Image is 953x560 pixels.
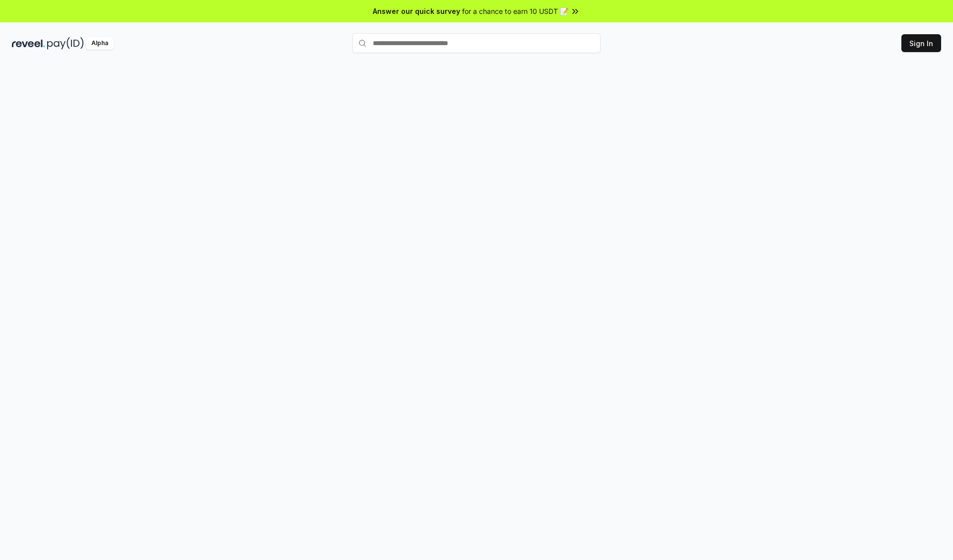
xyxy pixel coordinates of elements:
div: Alpha [86,37,114,50]
span: for a chance to earn 10 USDT 📝 [462,6,568,16]
button: Sign In [901,34,941,52]
img: reveel_dark [12,37,45,50]
span: Answer our quick survey [373,6,460,16]
img: pay_id [47,37,84,50]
